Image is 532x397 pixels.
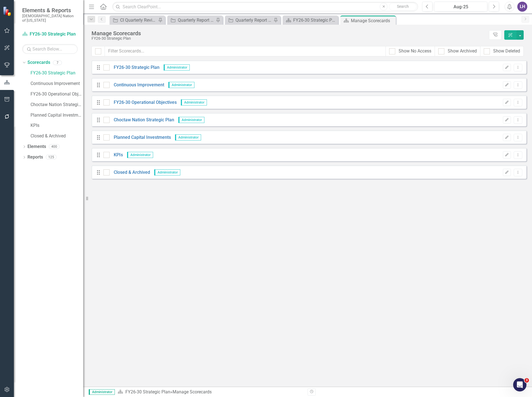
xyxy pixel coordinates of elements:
[110,117,174,123] a: Choctaw Nation Strategic Plan
[31,81,83,87] a: Continuous Improvement
[164,64,190,71] span: Administrator
[22,31,78,37] a: FY26-30 Strategic Plan
[3,6,12,16] img: ClearPoint Strategy
[235,17,272,24] div: Quarterly Report Review (No Next Steps)
[448,48,477,54] div: Show Archived
[493,48,520,54] div: Show Deleted
[120,17,157,24] div: CI Quarterly Review
[46,155,57,160] div: 125
[517,2,527,12] button: LH
[27,154,43,160] a: Reports
[31,102,83,108] a: Choctaw Nation Strategic Plan
[110,152,123,158] a: KPIs
[127,152,153,158] span: Administrator
[111,17,157,24] a: CI Quarterly Review
[525,378,529,383] span: 3
[22,44,78,54] input: Search Below...
[181,99,207,105] span: Administrator
[49,144,60,149] div: 400
[169,17,214,24] a: Quarterly Report Review
[389,3,417,11] button: Search
[110,99,177,106] a: FY26-30 Operational Objectives
[293,17,337,24] div: FY26-30 Strategic Plan
[105,46,386,56] input: Filter Scorecards...
[31,122,83,129] a: KPIs
[178,17,214,24] div: Quarterly Report Review
[89,389,115,395] span: Administrator
[31,133,83,139] a: Closed & Archived
[118,389,303,395] div: » Manage Scorecards
[110,169,150,176] a: Closed & Archived
[178,117,204,123] span: Administrator
[399,48,431,54] div: Show No Access
[53,60,62,65] div: 7
[168,82,194,88] span: Administrator
[27,144,46,150] a: Elements
[434,2,487,12] button: Aug-25
[31,91,83,97] a: FY26-30 Operational Objectives
[125,389,170,395] a: FY26-30 Strategic Plan
[22,14,78,23] small: [DEMOGRAPHIC_DATA] Nation of [US_STATE]
[284,17,337,24] a: FY26-30 Strategic Plan
[175,134,201,140] span: Administrator
[110,64,159,71] a: FY26-30 Strategic Plan
[110,134,171,141] a: Planned Capital Investments
[92,36,486,41] div: FY26-30 Strategic Plan
[31,112,83,119] a: Planned Capital Investments
[112,2,418,12] input: Search ClearPoint...
[226,17,272,24] a: Quarterly Report Review (No Next Steps)
[110,82,164,88] a: Continuous Improvement
[31,70,83,76] a: FY26-30 Strategic Plan
[397,4,409,9] span: Search
[27,59,50,66] a: Scorecards
[436,4,485,10] div: Aug-25
[513,378,526,391] iframe: Intercom live chat
[92,30,486,36] div: Manage Scorecards
[22,7,78,14] span: Elements & Reports
[154,169,180,175] span: Administrator
[351,17,394,24] div: Manage Scorecards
